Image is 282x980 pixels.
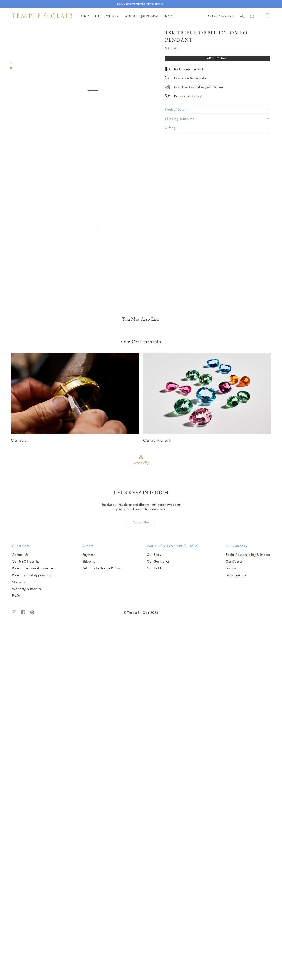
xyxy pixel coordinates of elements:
[82,559,120,564] a: Shipping
[95,14,118,18] a: High JewelleryHigh Jewellery
[226,573,270,577] a: Press Inquiries
[147,559,199,564] a: Our Gemstones
[165,67,170,71] img: icon_appointment.svg
[12,543,55,548] h2: Client Care
[11,438,26,443] a: Our Gold
[82,552,120,557] a: Payment
[207,14,234,18] a: Book an Appointment
[174,75,207,80] div: Contact an Ambassador
[165,105,270,114] button: Product Details
[165,29,270,44] h1: 18K Triple Orbit Tolomeo Pendant
[10,60,12,72] div: Product gallery navigation
[82,543,120,548] h2: Orders
[147,543,199,548] h2: World of [GEOGRAPHIC_DATA]
[12,566,55,570] a: Book an In-Store Appointment
[165,46,180,51] span: $18,500
[127,517,155,527] div: Subscribe
[11,353,139,434] img: Ball Chains
[174,94,202,99] div: Responsible Sourcing
[81,14,89,18] a: ShopShop
[226,566,270,570] a: Privacy
[12,593,55,598] a: FAQs
[165,94,170,98] img: icon_sourcing.svg
[226,543,270,548] h2: Our Company
[174,84,223,90] p: Complimentary Delivery and Returns
[12,552,55,557] a: Contact Us
[240,13,244,18] a: Search
[174,67,203,71] a: Book an Appointment
[143,353,271,434] img: Ball Chains
[226,559,270,564] a: Our Causes
[124,14,174,18] a: World of [DEMOGRAPHIC_DATA]World of [DEMOGRAPHIC_DATA]
[147,566,199,570] a: Our Gold
[207,56,228,60] span: Add to bag
[12,580,55,584] a: Stockists
[12,13,73,18] img: Temple St. Clair
[143,438,168,443] a: Our Gemstones
[165,123,270,132] button: Gifting
[12,573,55,577] a: Book a Virtual Appointment
[165,114,270,123] button: Shipping & Returns
[11,339,271,345] h3: Our Craftmanship
[133,455,149,467] div: Go to top
[114,489,168,496] p: LET'S KEEP IN TOUCH
[147,552,199,557] a: Our Story
[226,552,270,557] a: Social Responsibility & Impact
[266,13,270,18] a: Open Shopping Bag
[100,502,182,511] p: Receive our newsletter and discover our latest news about jewels, travels and other adventures.
[81,13,174,18] nav: Main navigation
[16,316,266,322] h3: You May Also Like
[82,566,120,570] a: Return & Exchange Policy
[165,75,169,79] img: MessageIcon-01_2.svg
[117,2,163,6] p: Enjoy Complimentary Delivery & Returns
[12,587,55,591] a: Warranty & Repairs
[165,84,170,90] img: icon_delivery.svg
[133,459,149,467] div: Back to Top
[12,559,55,564] a: Our NYC Flagship
[165,56,270,61] button: Add to bag
[124,610,158,615] a: © Temple St. Clair 2024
